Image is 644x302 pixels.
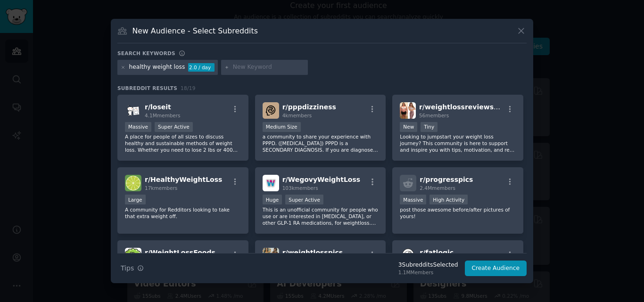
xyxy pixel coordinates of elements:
span: r/ WegovyWeightLoss [282,176,360,183]
span: 18 / 19 [181,85,196,91]
span: 4.1M members [145,113,181,118]
div: Massive [400,195,426,204]
img: fatlogic [400,248,416,264]
span: r/ fatlogic [420,249,454,256]
button: Create Audience [465,261,527,277]
div: healthy weight loss [129,63,185,72]
span: r/ weightlosspics [282,249,343,256]
span: 56 members [419,113,449,118]
span: r/ progresspics [420,176,473,183]
img: HealthyWeightLoss [125,175,141,191]
p: This is an unofficial community for people who use or are interested in [MEDICAL_DATA], or other ... [263,206,379,226]
span: 4k members [282,113,312,118]
p: Looking to jumpstart your weight loss journey? This community is here to support and inspire you ... [400,133,516,153]
div: Huge [263,195,282,204]
div: New [400,122,417,132]
span: 103k members [282,185,318,191]
span: r/ loseit [145,103,171,111]
div: Large [125,195,146,204]
span: 2.4M members [420,185,455,191]
div: Super Active [285,195,323,204]
img: weightlosspics [263,248,279,264]
div: 3 Subreddit s Selected [398,261,458,269]
div: 2.0 / day [188,63,215,72]
p: post those awesome before/after pictures of yours! [400,206,516,220]
span: r/ WeightLossFoods [145,249,215,256]
span: 17k members [145,185,177,191]
p: A community for Redditors looking to take that extra weight off. [125,206,241,220]
span: r/ HealthyWeightLoss [145,176,222,183]
div: 1.1M Members [398,269,458,276]
h3: New Audience - Select Subreddits [132,26,258,36]
div: Massive [125,122,151,132]
p: a community to share your experience with PPPD. ([MEDICAL_DATA]) PPPD is a SECONDARY DIAGNOSIS. I... [263,133,379,153]
img: WeightLossFoods [125,248,141,264]
div: High Activity [429,195,468,204]
div: Tiny [421,122,438,132]
span: r/ weightlossreviewsupp [419,103,508,111]
img: pppdizziness [263,102,279,119]
div: Super Active [155,122,193,132]
span: Tips [121,263,134,273]
img: loseit [125,102,141,119]
button: Tips [117,260,147,277]
img: WegovyWeightLoss [263,175,279,191]
p: A place for people of all sizes to discuss healthy and sustainable methods of weight loss. Whethe... [125,133,241,153]
div: Medium Size [263,122,301,132]
span: r/ pppdizziness [282,103,336,111]
span: Subreddit Results [117,85,177,91]
h3: Search keywords [117,50,175,57]
img: weightlossreviewsupp [400,102,416,119]
input: New Keyword [233,63,305,72]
